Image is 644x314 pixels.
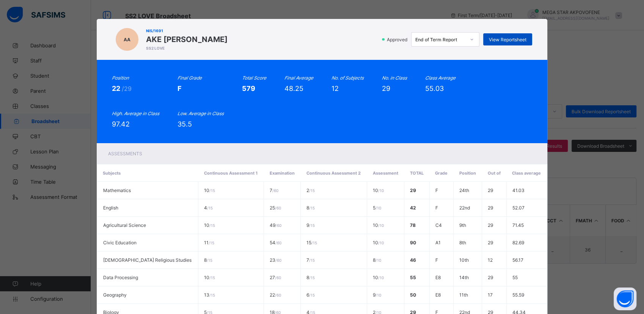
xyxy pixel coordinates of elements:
[382,84,390,92] span: 29
[378,188,384,193] span: / 10
[459,205,470,211] span: 22nd
[488,275,493,280] span: 29
[272,188,278,193] span: / 60
[373,222,384,228] span: 10
[309,206,315,210] span: / 15
[487,170,500,176] span: Out of
[124,37,130,42] span: AA
[204,170,258,176] span: Continuous Assessment 1
[373,275,384,280] span: 10
[309,258,315,262] span: / 15
[435,257,438,263] span: F
[489,37,526,42] span: View Reportsheet
[488,187,493,193] span: 29
[410,187,416,193] span: 29
[378,241,384,245] span: / 10
[382,75,407,81] i: No. in Class
[275,241,281,245] span: / 60
[108,151,142,156] span: Assessments
[410,292,416,298] span: 50
[177,120,192,128] span: 35.5
[112,120,130,128] span: 97.42
[209,293,215,297] span: / 15
[512,292,524,298] span: 55.59
[270,240,281,245] span: 54
[204,240,214,245] span: 11
[204,187,215,193] span: 10
[415,37,465,42] div: End of Term Report
[209,223,215,228] span: / 15
[309,275,315,280] span: / 15
[270,275,281,280] span: 27
[410,170,423,176] span: Total
[459,187,469,193] span: 24th
[270,257,281,263] span: 23
[488,240,493,245] span: 29
[103,170,121,176] span: Subjects
[459,222,466,228] span: 9th
[270,205,281,211] span: 25
[309,223,315,228] span: / 15
[435,240,441,245] span: A1
[311,241,317,245] span: / 15
[275,275,281,280] span: / 60
[488,292,493,298] span: 17
[209,275,215,280] span: / 15
[103,222,146,228] span: Agricultural Science
[488,205,493,211] span: 29
[275,258,281,262] span: / 60
[435,222,442,228] span: C4
[512,187,525,193] span: 41.03
[275,206,281,210] span: / 60
[204,222,215,228] span: 10
[204,205,213,211] span: 4
[122,85,132,92] span: /29
[306,222,315,228] span: 9
[459,240,466,245] span: 8th
[488,257,493,263] span: 12
[242,84,255,92] span: 579
[373,187,384,193] span: 10
[375,293,381,297] span: / 10
[209,241,214,245] span: / 15
[207,258,212,262] span: / 15
[146,35,228,44] span: AKE [PERSON_NAME]
[378,223,384,228] span: / 10
[306,205,315,211] span: 8
[209,188,215,193] span: / 15
[373,240,384,245] span: 10
[242,75,266,81] i: Total Score
[331,84,339,92] span: 12
[306,187,315,193] span: 2
[146,46,228,50] span: SS2 LOVE
[103,187,131,193] span: Mathematics
[459,170,476,176] span: Position
[270,222,281,228] span: 49
[112,84,122,92] span: 22
[459,257,469,263] span: 10th
[425,84,444,92] span: 55.03
[512,240,524,245] span: 82.69
[177,75,202,81] i: Final Grade
[207,206,213,210] span: / 15
[373,257,381,263] span: 8
[103,240,137,245] span: Civic Education
[375,258,381,262] span: / 10
[204,257,212,263] span: 8
[309,293,315,297] span: / 15
[270,187,278,193] span: 7
[410,222,416,228] span: 78
[270,170,295,176] span: Examination
[103,275,138,280] span: Data Processing
[512,257,523,263] span: 56.17
[425,75,456,81] i: Class Average
[146,28,228,33] span: NIS/1691
[306,292,315,298] span: 6
[103,257,192,263] span: [DEMOGRAPHIC_DATA] Religious Studies
[112,75,129,81] i: Position
[410,275,416,280] span: 55
[373,205,381,211] span: 5
[435,187,438,193] span: F
[512,170,541,176] span: Class average
[459,292,468,298] span: 11th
